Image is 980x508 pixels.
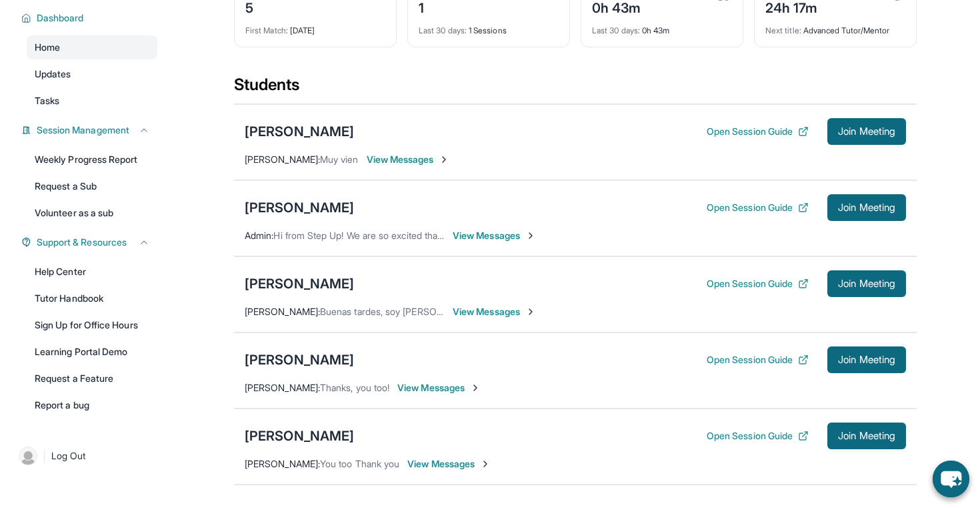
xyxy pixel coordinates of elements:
[827,346,906,373] button: Join Meeting
[27,393,157,417] a: Report a bug
[838,356,895,364] span: Join Meeting
[37,123,129,137] span: Session Management
[27,260,157,284] a: Help Center
[419,25,467,35] span: Last 30 days :
[320,458,399,469] span: You too Thank you
[245,306,320,317] span: [PERSON_NAME] :
[35,94,59,107] span: Tasks
[367,153,450,166] span: View Messages
[838,432,895,440] span: Join Meeting
[245,198,354,217] div: [PERSON_NAME]
[35,67,71,81] span: Updates
[27,366,157,391] a: Request a Feature
[245,154,320,165] span: [PERSON_NAME] :
[838,280,895,288] span: Join Meeting
[439,154,449,165] img: Chevron-Right
[245,17,385,36] div: [DATE]
[707,429,809,443] button: Open Session Guide
[27,286,157,310] a: Tutor Handbook
[245,230,273,241] span: Admin :
[35,41,60,54] span: Home
[765,25,801,35] span: Next title :
[27,35,157,59] a: Home
[525,230,536,241] img: Chevron-Right
[707,201,809,214] button: Open Session Guide
[933,461,969,497] button: chat-button
[27,62,157,86] a: Updates
[31,236,149,249] button: Support & Resources
[37,11,84,25] span: Dashboard
[234,74,917,103] div: Students
[765,17,905,36] div: Advanced Tutor/Mentor
[31,11,149,25] button: Dashboard
[245,274,354,293] div: [PERSON_NAME]
[31,123,149,137] button: Session Management
[27,340,157,364] a: Learning Portal Demo
[592,17,732,36] div: 0h 43m
[51,449,86,463] span: Log Out
[827,270,906,297] button: Join Meeting
[27,174,157,198] a: Request a Sub
[827,194,906,221] button: Join Meeting
[453,305,536,318] span: View Messages
[27,313,157,337] a: Sign Up for Office Hours
[592,25,640,35] span: Last 30 days :
[707,353,809,366] button: Open Session Guide
[407,457,491,471] span: View Messages
[245,25,288,35] span: First Match :
[245,458,320,469] span: [PERSON_NAME] :
[245,122,354,141] div: [PERSON_NAME]
[27,148,157,172] a: Weekly Progress Report
[707,125,809,138] button: Open Session Guide
[419,17,559,36] div: 1 Sessions
[480,459,491,469] img: Chevron-Right
[397,381,481,395] span: View Messages
[19,447,37,465] img: user-img
[27,89,157,113] a: Tasks
[27,201,157,225] a: Volunteer as a sub
[707,277,809,290] button: Open Session Guide
[245,427,354,445] div: [PERSON_NAME]
[43,448,46,464] span: |
[838,128,895,136] span: Join Meeting
[827,118,906,145] button: Join Meeting
[827,423,906,449] button: Join Meeting
[838,204,895,212] span: Join Meeting
[245,350,354,369] div: [PERSON_NAME]
[470,383,481,393] img: Chevron-Right
[320,382,389,393] span: Thanks, you too!
[525,306,536,317] img: Chevron-Right
[320,154,359,165] span: Muy vien
[37,236,127,249] span: Support & Resources
[13,441,157,471] a: |Log Out
[245,382,320,393] span: [PERSON_NAME] :
[453,229,536,242] span: View Messages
